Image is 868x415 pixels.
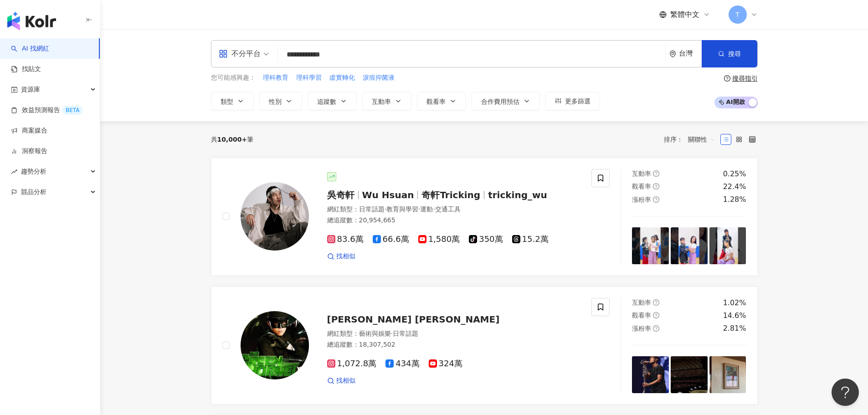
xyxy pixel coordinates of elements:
span: 更多篩選 [565,97,591,105]
span: [PERSON_NAME] [PERSON_NAME] [327,314,500,325]
span: 虛實轉化 [329,73,355,82]
span: 藝術與娛樂 [359,330,391,337]
span: question-circle [653,299,659,306]
span: 運動 [420,205,433,213]
span: environment [669,51,676,57]
img: KOL Avatar [241,182,309,251]
img: post-image [632,356,669,393]
span: · [433,205,435,213]
span: · [418,205,420,213]
span: 找相似 [336,252,355,261]
span: 83.6萬 [327,235,364,244]
span: 交通工具 [435,205,461,213]
span: 淚痕抑菌液 [363,73,395,82]
span: 理科教育 [263,73,288,82]
a: 找相似 [327,252,355,261]
span: appstore [219,49,228,58]
span: 10,000+ [217,136,247,143]
button: 搜尋 [702,40,757,67]
div: 網紅類型 ： [327,205,581,214]
span: Wu Hsuan [362,190,414,200]
img: post-image [632,227,669,264]
button: 合作費用預估 [472,92,540,110]
a: searchAI 找網紅 [11,44,49,53]
span: 吳奇軒 [327,190,354,200]
a: 效益預測報告BETA [11,106,83,115]
div: 總追蹤數 ： 20,954,665 [327,216,581,225]
div: 22.4% [723,182,746,192]
img: post-image [671,356,708,393]
a: 洞察報告 [11,147,47,156]
span: question-circle [653,170,659,177]
a: 商案媒合 [11,126,47,135]
img: post-image [671,227,708,264]
span: 理科學習 [296,73,322,82]
span: 教育與學習 [386,205,418,213]
img: logo [7,12,56,30]
span: tricking_wu [488,190,547,200]
button: 淚痕抑菌液 [362,73,395,83]
span: 趨勢分析 [21,161,46,182]
span: · [391,330,393,337]
span: 搜尋 [728,50,741,57]
span: 追蹤數 [317,98,336,105]
div: 總追蹤數 ： 18,307,502 [327,340,581,349]
span: T [735,10,740,20]
span: 關聯性 [688,132,715,147]
span: 324萬 [429,359,462,369]
span: question-circle [653,196,659,203]
a: 找貼文 [11,65,41,74]
div: 不分平台 [219,46,261,61]
span: 1,580萬 [418,235,460,244]
span: 350萬 [469,235,503,244]
button: 觀看率 [417,92,466,110]
span: question-circle [653,325,659,332]
span: question-circle [653,312,659,318]
a: 找相似 [327,376,355,385]
span: 66.6萬 [373,235,409,244]
div: 1.02% [723,298,746,308]
button: 性別 [259,92,302,110]
span: 434萬 [385,359,419,369]
span: 合作費用預估 [481,98,519,105]
span: 漲粉率 [632,196,651,203]
span: question-circle [653,183,659,190]
div: 排序： [664,132,720,147]
span: 繁體中文 [670,10,699,20]
button: 理科教育 [262,73,289,83]
a: KOL Avatar吳奇軒Wu Hsuan奇軒Trickingtricking_wu網紅類型：日常話題·教育與學習·運動·交通工具總追蹤數：20,954,66583.6萬66.6萬1,580萬3... [211,158,758,276]
img: KOL Avatar [241,311,309,379]
iframe: Help Scout Beacon - Open [832,379,859,406]
span: · [385,205,386,213]
div: 搜尋指引 [732,75,758,82]
button: 理科學習 [296,73,322,83]
span: 漲粉率 [632,325,651,332]
span: 競品分析 [21,182,46,202]
span: 觀看率 [632,312,651,319]
span: 您可能感興趣： [211,73,256,82]
span: 互動率 [632,170,651,177]
span: 資源庫 [21,79,40,100]
div: 0.25% [723,169,746,179]
span: 性別 [269,98,282,105]
div: 共 筆 [211,136,254,143]
span: 日常話題 [393,330,418,337]
span: 找相似 [336,376,355,385]
img: post-image [709,356,746,393]
button: 互動率 [362,92,411,110]
span: 觀看率 [632,183,651,190]
span: 1,072.8萬 [327,359,377,369]
span: 15.2萬 [512,235,549,244]
div: 台灣 [679,50,702,57]
div: 網紅類型 ： [327,329,581,338]
div: 14.6% [723,311,746,321]
span: 類型 [221,98,233,105]
button: 追蹤數 [308,92,357,110]
button: 更多篩選 [545,92,600,110]
span: rise [11,169,17,175]
span: 互動率 [632,299,651,306]
img: post-image [709,227,746,264]
button: 類型 [211,92,254,110]
span: question-circle [724,75,730,82]
div: 2.81% [723,323,746,333]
